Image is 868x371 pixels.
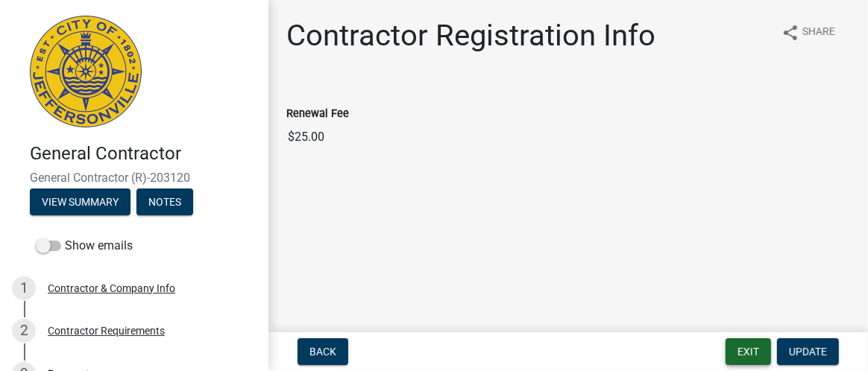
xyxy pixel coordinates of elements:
button: Exit [726,338,771,365]
label: Show emails [36,237,133,255]
img: City of Jeffersonville, Indiana [30,16,142,127]
i: share [781,24,799,42]
button: Update [777,338,839,365]
button: Back [298,338,348,365]
button: View Summary [30,188,130,215]
div: 2 [12,319,36,343]
h1: Contractor Registration Info [286,18,655,54]
span: Share [802,24,835,42]
label: Renewal Fee [286,109,349,119]
button: shareShare [770,18,847,47]
button: Notes [136,188,193,215]
h4: General Contractor [30,143,257,165]
div: Contractor Requirements [48,326,165,336]
div: 1 [12,276,36,300]
span: Back [309,346,336,358]
span: General Contractor (R)-203120 [30,171,239,185]
wm-modal-confirm: Notes [136,197,193,209]
wm-modal-confirm: Summary [30,197,130,209]
div: Contractor & Company Info [48,283,175,294]
span: Update [789,346,827,358]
